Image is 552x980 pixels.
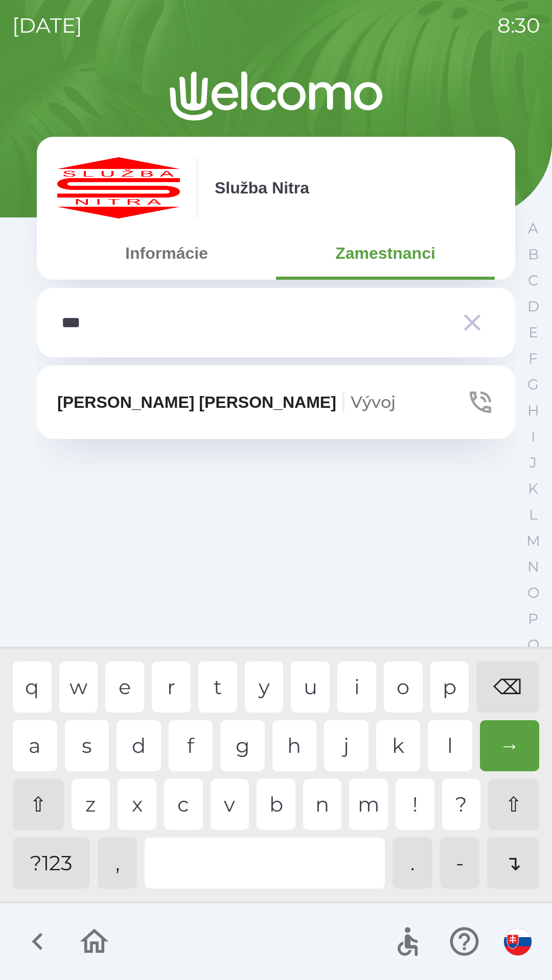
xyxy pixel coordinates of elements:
[504,928,532,955] img: sk flag
[497,10,540,41] p: 8:30
[215,176,309,200] p: Služba Nitra
[57,235,276,272] button: Informácie
[12,10,82,41] p: [DATE]
[37,71,515,120] img: Logo
[57,390,396,414] p: [PERSON_NAME] [PERSON_NAME]
[57,157,180,218] img: c55f63fc-e714-4e15-be12-dfeb3df5ea30.png
[276,235,495,272] button: Zamestnanci
[37,365,515,439] button: [PERSON_NAME] [PERSON_NAME]Vývoj
[351,392,396,412] span: Vývoj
